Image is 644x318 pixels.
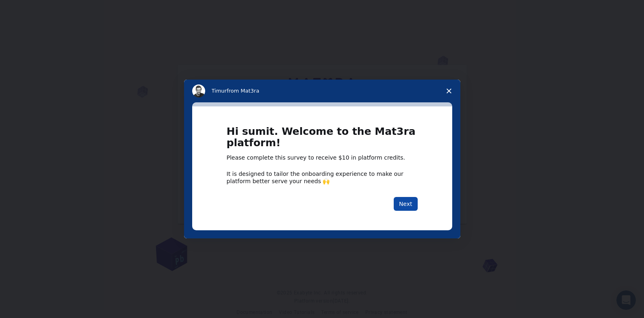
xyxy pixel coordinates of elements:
[394,197,418,211] button: Next
[227,154,418,162] div: Please complete this survey to receive $10 in platform credits.
[212,88,227,94] span: Timur
[227,88,259,94] span: from Mat3ra
[192,84,205,97] img: Profile image for Timur
[16,6,46,13] span: Support
[438,80,460,102] span: Close survey
[227,126,418,154] h1: Hi sumit. Welcome to the Mat3ra platform!
[227,170,418,185] div: It is designed to tailor the onboarding experience to make our platform better serve your needs 🙌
